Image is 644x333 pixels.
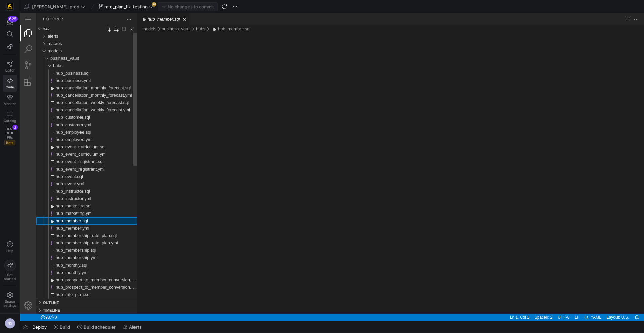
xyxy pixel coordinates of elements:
[60,324,70,330] span: Build
[36,101,70,106] span: hub_customer.sql
[36,205,68,210] span: hub_member.sql
[28,152,117,159] div: /models/business_vault/hubs/hub_event_registrant.yml
[16,226,117,233] div: hub_membership_rate_plan.yml
[36,190,71,195] span: hub_marketing.sql
[3,238,17,256] button: Help
[4,299,16,307] span: Space settings
[28,115,117,123] div: /models/business_vault/hubs/hub_employee.sql
[4,102,16,106] span: Monitor
[16,211,117,219] div: hub_member.yml
[16,263,117,270] div: hub_prospect_to_member_conversion.sql
[535,300,552,307] div: UTF-8
[6,85,14,89] span: Code
[28,255,117,263] div: /models/business_vault/hubs/hub_monthly.yml
[5,68,15,72] span: Editor
[16,56,117,63] div: hub_business.sql
[36,212,69,217] span: hub_member.yml
[36,146,83,151] span: hub_event_registrant.sql
[512,300,535,307] div: Spaces: 2
[28,56,117,63] div: /models/business_vault/hubs/hub_business.sql
[570,300,584,307] div: YAML
[16,196,117,204] div: hub_marketing.yml
[74,321,119,333] button: Build scheduler
[584,300,611,307] div: Layout: U.S.
[3,92,17,108] a: Monitor
[16,137,117,145] div: hub_event_curriculum.yml
[36,264,117,269] span: hub_prospect_to_member_conversion.sql
[28,182,117,189] div: /models/business_vault/hubs/hub_instructor.yml
[23,2,87,11] button: [PERSON_NAME]-prod
[3,1,17,12] a: https://storage.googleapis.com/y42-prod-data-exchange/images/uAsz27BndGEK0hZWDFeOjoxA7jCwgK9jE472...
[122,13,136,18] a: models
[4,140,15,145] span: Beta
[36,160,63,165] span: hub_event.sql
[16,241,117,248] div: hub_membership.yml
[562,300,570,307] div: Editor Language Status: Formatting, There are multiple formatters for 'YAML' files. One of them s...
[122,12,136,19] div: /models
[101,12,107,19] a: Refresh Explorer
[36,234,76,239] span: hub_membership.sql
[28,100,117,108] div: /models/business_vault/hubs/hub_customer.sql
[16,167,117,174] div: hub_event.yml
[28,28,42,33] span: macros
[28,93,117,100] div: /models/business_vault/hubs/hub_cancellation_weekly_forecast.yml
[109,12,115,19] a: Collapse Folders in Explorer
[16,182,117,189] div: hub_instructor.yml
[16,86,117,93] div: hub_cancellation_weekly_forecast.sql
[16,152,117,159] div: hub_event_registrant.yml
[36,64,70,69] span: hub_business.yml
[36,183,71,188] span: hub_instructor.yml
[16,123,117,130] div: hub_employee.yml
[142,12,170,19] div: /models/business_vault
[536,300,551,307] a: UTF-8
[585,300,610,307] a: Layout: U.S.
[161,3,168,9] a: Close (⌘W)
[16,41,117,49] div: business_vault
[36,87,109,92] span: hub_cancellation_weekly_forecast.sql
[28,285,117,292] div: /models/business_vault/hubs/hub_rate_plan.yml
[553,300,561,307] a: LF
[120,321,145,333] button: Alerts
[28,86,117,93] div: /models/business_vault/hubs/hub_cancellation_weekly_forecast.sql
[28,108,117,115] div: /models/business_vault/hubs/hub_customer.yml
[28,189,117,196] div: /models/business_vault/hubs/hub_marketing.sql
[16,34,117,41] div: models
[28,19,117,27] div: /alerts
[3,316,17,330] button: NS
[36,153,85,158] span: hub_event_registrant.yml
[16,270,117,278] div: hub_prospect_to_member_conversion.yml
[612,2,620,10] a: More Actions...
[28,241,117,248] div: /models/business_vault/hubs/hub_membership.yml
[16,19,117,27] div: alerts
[7,135,13,139] span: PRs
[16,115,117,123] div: hub_employee.sql
[30,42,59,47] span: business_vault
[28,20,38,25] span: alerts
[85,12,117,19] ul: / actions
[28,211,117,219] div: /models/business_vault/hubs/hub_member.yml
[16,12,117,19] div: Folders Section
[36,94,110,99] span: hub_cancellation_weekly_forecast.yml
[36,72,111,77] span: hub_cancellation_monthly_forecast.sql
[36,79,112,84] span: hub_cancellation_monthly_forecast.yml
[16,285,117,293] div: Outline Section
[36,131,85,136] span: hub_event_curriculum.sql
[16,204,117,211] div: hub_member.sql
[16,63,117,71] div: hub_business.yml
[604,2,611,10] a: Split Editor Right (⌘\) [⌥] Split Editor Down
[28,167,117,174] div: /models/business_vault/hubs/hub_event.yml
[3,108,17,125] a: Catalog
[93,12,99,19] a: New Folder...
[36,168,64,173] span: hub_event.yml
[612,300,621,307] a: Notifications
[16,159,117,167] div: hub_event.sql
[513,300,534,307] a: Spaces: 2
[28,34,117,41] div: /models
[30,41,117,49] div: /models/business_vault
[129,324,142,330] span: Alerts
[16,278,117,285] div: hub_rate_plan.sql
